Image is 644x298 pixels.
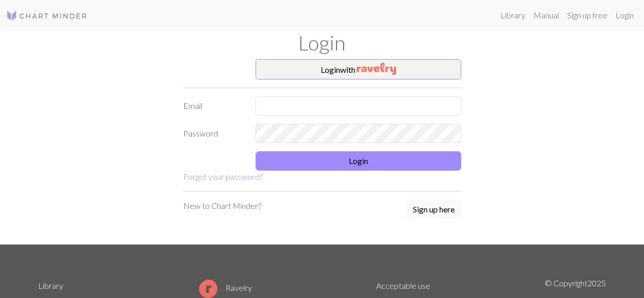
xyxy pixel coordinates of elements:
a: Library [38,281,63,290]
button: Login [256,151,461,171]
label: Email [177,96,250,116]
a: Login [611,5,638,25]
a: Forgot your password? [183,172,263,181]
a: Manual [529,5,563,25]
a: Acceptable use [376,281,430,290]
img: Logo [6,10,88,22]
p: New to Chart Minder? [183,200,261,212]
img: Ravelry [357,63,396,75]
label: Password [177,124,250,143]
img: Ravelry logo [199,280,217,298]
a: Ravelry [199,283,252,292]
a: Sign up here [406,200,461,220]
a: Sign up free [563,5,611,25]
button: Sign up here [406,200,461,219]
h1: Login [32,31,612,55]
button: Loginwith [256,59,461,79]
a: Library [496,5,529,25]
